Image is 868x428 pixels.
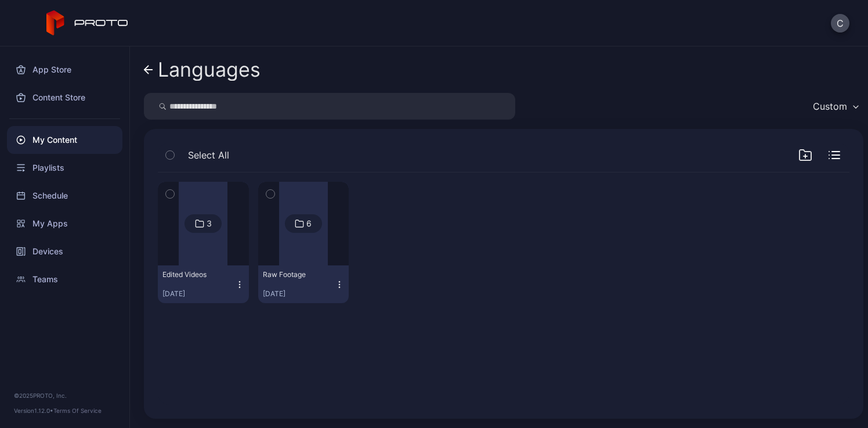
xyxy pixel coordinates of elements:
[7,210,122,238] a: My Apps
[263,270,327,279] div: Raw Footage
[14,391,115,400] div: © 2025 PROTO, Inc.
[144,56,261,84] a: Languages
[14,407,53,414] span: Version 1.12.0 •
[7,238,122,265] a: Devices
[807,93,863,120] button: Custom
[258,265,349,303] button: Raw Footage[DATE]
[188,148,229,162] span: Select All
[162,270,226,279] div: Edited Videos
[7,265,122,293] a: Teams
[207,218,212,229] div: 3
[813,100,847,112] div: Custom
[7,84,122,112] a: Content Store
[7,126,122,154] a: My Content
[158,265,249,303] button: Edited Videos[DATE]
[53,407,102,414] a: Terms Of Service
[7,56,122,84] a: App Store
[831,14,849,33] button: C
[158,59,261,81] div: Languages
[7,182,122,210] a: Schedule
[162,289,235,298] div: [DATE]
[263,289,335,298] div: [DATE]
[7,154,122,182] a: Playlists
[306,218,312,229] div: 6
